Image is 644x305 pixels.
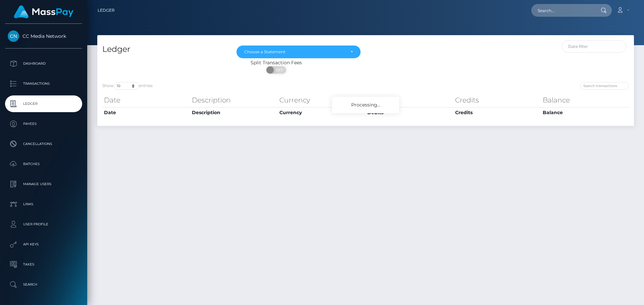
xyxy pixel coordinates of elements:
[5,196,82,213] a: Links
[332,97,399,113] div: Processing...
[98,3,115,17] a: Ledger
[14,5,73,18] img: MassPay Logo
[8,30,19,42] img: CC Media Network
[366,93,453,107] th: Debits
[5,33,82,39] span: CC Media Network
[541,107,629,118] th: Balance
[453,107,541,118] th: Credits
[102,93,190,107] th: Date
[114,82,139,90] select: Showentries
[8,79,79,89] p: Transactions
[5,55,82,72] a: Dashboard
[270,66,287,74] span: OFF
[102,82,153,90] label: Show entries
[5,95,82,112] a: Ledger
[278,93,366,107] th: Currency
[8,139,79,149] p: Cancellations
[5,276,82,293] a: Search
[8,159,79,169] p: Batches
[531,4,594,17] input: Search...
[366,107,453,118] th: Debits
[97,59,455,66] div: Split Transaction Fees
[8,199,79,209] p: Links
[541,93,629,107] th: Balance
[5,236,82,253] a: API Keys
[562,40,627,53] input: Date filter
[8,179,79,189] p: Manage Users
[580,82,629,90] input: Search transactions
[190,93,278,107] th: Description
[5,75,82,92] a: Transactions
[5,136,82,152] a: Cancellations
[5,256,82,273] a: Taxes
[8,239,79,249] p: API Keys
[244,49,345,55] div: Choose a Statement
[8,99,79,109] p: Ledger
[453,93,541,107] th: Credits
[8,259,79,270] p: Taxes
[278,107,366,118] th: Currency
[5,216,82,233] a: User Profile
[8,280,79,290] p: Search
[102,44,226,55] h4: Ledger
[8,59,79,69] p: Dashboard
[8,119,79,129] p: Payees
[236,46,361,58] button: Choose a Statement
[5,156,82,172] a: Batches
[190,107,278,118] th: Description
[102,107,190,118] th: Date
[5,176,82,193] a: Manage Users
[8,219,79,229] p: User Profile
[5,116,82,132] a: Payees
